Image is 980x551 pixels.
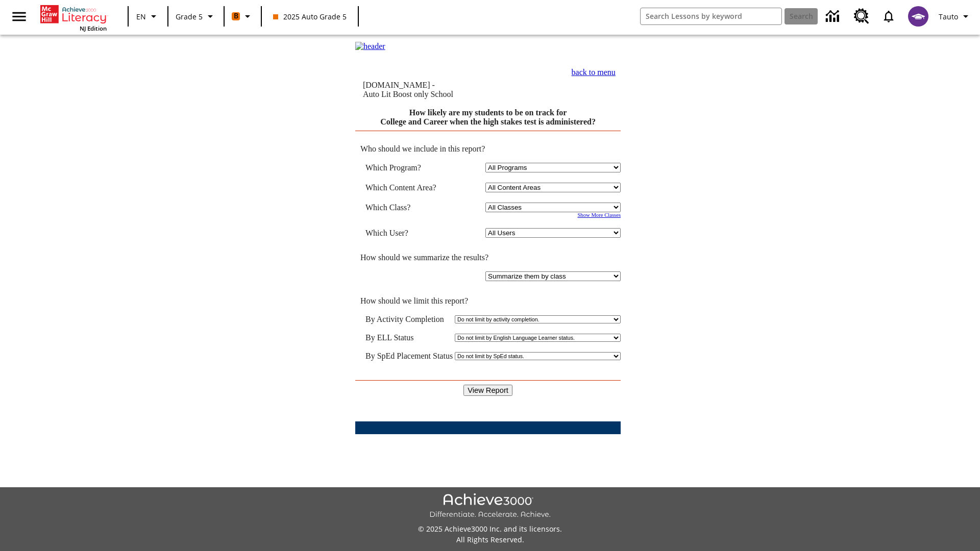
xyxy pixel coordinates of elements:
[365,315,453,324] td: By Activity Completion
[380,108,596,126] a: How likely are my students to be on track for College and Career when the high stakes test is adm...
[908,6,928,27] img: avatar image
[355,144,621,154] td: Who should we include in this report?
[365,163,451,172] td: Which Program?
[939,11,958,22] span: Tauto
[363,81,519,99] td: [DOMAIN_NAME] -
[355,42,385,51] img: header
[365,183,436,192] nobr: Which Content Area?
[935,7,976,26] button: Profile/Settings
[365,203,451,212] td: Which Class?
[363,90,453,98] nobr: Auto Lit Boost only School
[80,24,107,32] span: NJ Edition
[577,212,621,218] a: Show More Classes
[902,3,935,30] button: Select a new avatar
[429,493,551,519] img: Achieve3000 Differentiate Accelerate Achieve
[355,296,621,306] td: How should we limit this report?
[355,253,621,262] td: How should we summarize the results?
[4,2,34,32] button: Open side menu
[234,10,238,22] span: B
[572,68,616,77] a: back to menu
[820,3,848,31] a: Data Center
[365,352,453,361] td: By SpEd Placement Status
[132,7,164,26] button: Language: EN, Select a language
[176,11,203,22] span: Grade 5
[848,3,875,30] a: Resource Center, Will open in new tab
[273,11,347,22] span: 2025 Auto Grade 5
[40,3,107,32] div: Home
[365,228,451,238] td: Which User?
[463,385,512,396] input: View Report
[171,7,220,26] button: Grade: Grade 5, Select a grade
[136,11,146,22] span: EN
[875,3,902,30] a: Notifications
[641,8,781,24] input: search field
[365,333,453,342] td: By ELL Status
[228,7,258,26] button: Boost Class color is orange. Change class color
